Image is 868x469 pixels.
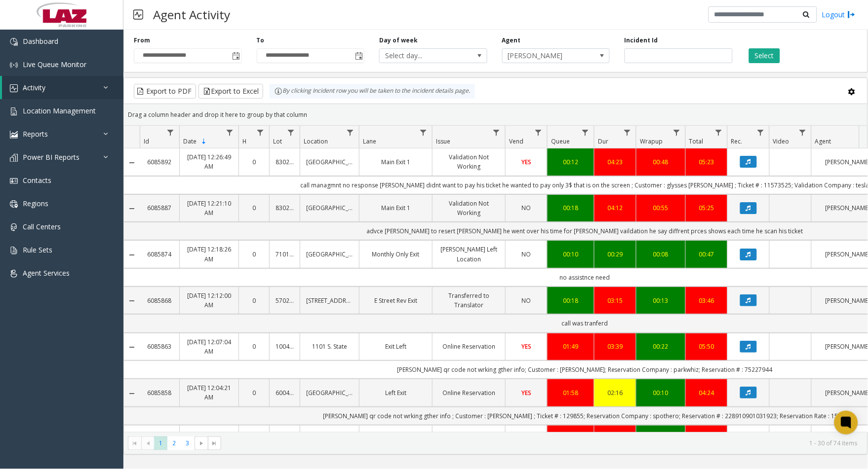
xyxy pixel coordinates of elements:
a: Lot Filter Menu [284,126,298,139]
a: 710163 [276,250,294,259]
a: 05:23 [692,157,721,167]
a: [DATE] 12:26:49 AM [186,152,233,171]
h3: Agent Activity [148,2,235,27]
a: [DATE] 12:21:10 AM [186,199,233,217]
a: 04:12 [600,203,630,213]
span: Issue [436,137,450,145]
a: 00:18 [553,203,588,213]
a: Online Reservation [438,342,499,351]
span: Reports [23,129,48,139]
a: [GEOGRAPHIC_DATA] [306,203,353,213]
span: Sortable [200,138,208,145]
span: Go to the next page [195,436,208,450]
a: 01:49 [553,342,588,351]
img: 'icon' [10,223,18,231]
a: Collapse Details [124,159,140,167]
span: Power BI Reports [23,152,79,162]
a: Collapse Details [124,297,140,305]
a: [STREET_ADDRESS] [306,296,353,305]
span: Page 2 [167,436,181,450]
a: NO [512,296,541,305]
a: 6085863 [146,342,173,351]
button: Select [749,48,780,63]
div: 01:58 [553,388,588,397]
a: Left Exit [365,388,426,397]
div: 03:46 [692,296,721,305]
a: 600405 [276,388,294,397]
a: 00:10 [553,250,588,259]
div: 00:08 [642,250,679,259]
span: NO [522,250,531,258]
a: 1101 S. State [306,342,353,351]
div: 00:10 [642,388,679,397]
a: Exit Left [365,342,426,351]
span: Location [304,137,328,145]
label: Day of week [379,36,418,45]
span: Total [689,137,704,145]
span: Select day... [380,49,465,63]
span: NO [522,296,531,305]
a: Wrapup Filter Menu [670,126,683,139]
a: 830202 [276,157,294,167]
span: YES [521,158,531,166]
span: Lot [273,137,282,145]
a: Validation Not Working [438,199,499,217]
a: Main Exit 1 [365,203,426,213]
a: NO [512,203,541,213]
span: Call Centers [23,222,61,231]
a: 00:22 [642,342,679,351]
a: 00:13 [642,296,679,305]
a: 6085868 [146,296,173,305]
span: Date [183,137,197,145]
a: 6085874 [146,250,173,259]
a: 570228 [276,296,294,305]
a: Validation Not Working [438,152,499,171]
span: NO [522,204,531,212]
a: Transferred to Translator [438,291,499,310]
div: Drag a column header and drop it here to group by that column [124,106,868,123]
a: Collapse Details [124,205,140,213]
span: Queue [551,137,570,145]
span: Rule Sets [23,245,52,254]
a: Queue Filter Menu [579,126,592,139]
a: 0 [245,250,263,259]
a: 6085858 [146,388,173,397]
span: Live Queue Monitor [23,60,86,69]
img: 'icon' [10,38,18,46]
a: 830202 [276,203,294,213]
div: By clicking Incident row you will be taken to the incident details page. [270,84,475,99]
label: To [257,36,265,45]
a: Logout [822,9,856,20]
img: 'icon' [10,108,18,115]
div: 00:12 [553,157,588,167]
img: 'icon' [10,84,18,92]
kendo-pager-info: 1 - 30 of 74 items [227,439,858,447]
span: Id [144,137,149,145]
a: [GEOGRAPHIC_DATA] [306,250,353,259]
span: Lane [363,137,376,145]
button: Export to PDF [134,84,196,99]
a: Id Filter Menu [164,126,177,139]
span: [PERSON_NAME] [503,49,588,63]
a: 00:47 [692,250,721,259]
span: Page 3 [181,436,195,450]
a: YES [512,342,541,351]
div: 05:25 [692,203,721,213]
a: 00:29 [600,250,630,259]
a: 04:23 [600,157,630,167]
div: 00:55 [642,203,679,213]
a: 03:15 [600,296,630,305]
span: Dur [598,137,608,145]
a: 100444 [276,342,294,351]
a: 0 [245,203,263,213]
a: NO [512,250,541,259]
a: Activity [2,76,123,99]
a: Vend Filter Menu [532,126,545,139]
div: 00:48 [642,157,679,167]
